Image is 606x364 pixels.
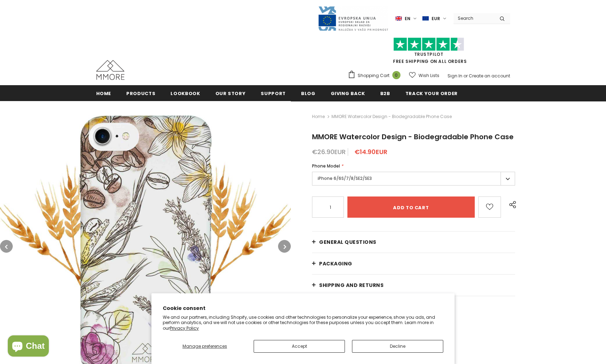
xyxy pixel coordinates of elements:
span: Lookbook [171,90,200,97]
a: PACKAGING [312,253,515,274]
span: Shopping Cart [358,72,389,79]
span: EUR [432,15,440,22]
span: Phone Model [312,163,340,169]
a: Home [312,112,325,121]
span: Wish Lists [419,72,439,79]
a: Our Story [215,85,246,101]
img: Javni Razpis [318,6,388,31]
span: Products [126,90,155,97]
span: Blog [301,90,316,97]
a: Home [96,85,111,101]
a: Create an account [469,73,510,79]
a: Javni Razpis [318,15,388,21]
a: Shopping Cart 0 [348,70,404,81]
a: B2B [380,85,390,101]
span: support [261,90,286,97]
a: General Questions [312,231,515,253]
a: Privacy Policy [170,325,199,331]
img: Trust Pilot Stars [393,37,464,51]
input: Add to cart [347,196,474,218]
span: 0 [392,71,400,79]
a: Sign In [448,73,462,79]
a: Trustpilot [414,51,444,57]
span: €14.90EUR [354,147,387,156]
a: Blog [301,85,316,101]
button: Accept [254,340,345,353]
p: We and our partners, including Shopify, use cookies and other technologies to personalize your ex... [163,315,443,331]
span: MMORE Watercolor Design - Biodegradable Phone Case [312,132,514,142]
span: or [463,73,468,79]
span: en [405,15,410,22]
span: Our Story [215,90,246,97]
img: MMORE Cases [96,60,125,80]
span: B2B [380,90,390,97]
a: Products [126,85,155,101]
span: Manage preferences [183,343,227,349]
button: Manage preferences [163,340,247,353]
a: Lookbook [171,85,200,101]
span: €26.90EUR [312,147,346,156]
span: Track your order [405,90,458,97]
span: General Questions [319,239,376,246]
span: Home [96,90,111,97]
a: Shipping and returns [312,275,515,296]
h2: Cookie consent [163,305,443,312]
a: support [261,85,286,101]
a: Giving back [331,85,365,101]
a: Track your order [405,85,458,101]
a: Wish Lists [409,69,439,82]
span: PACKAGING [319,260,352,267]
button: Decline [352,340,443,353]
inbox-online-store-chat: Shopify online store chat [6,335,51,358]
input: Search Site [454,13,494,23]
span: FREE SHIPPING ON ALL ORDERS [348,41,510,64]
span: Shipping and returns [319,282,383,289]
img: i-lang-1.png [396,16,402,22]
label: iPhone 6/6S/7/8/SE2/SE3 [312,172,515,186]
span: MMORE Watercolor Design - Biodegradable Phone Case [331,112,452,121]
span: Giving back [331,90,365,97]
